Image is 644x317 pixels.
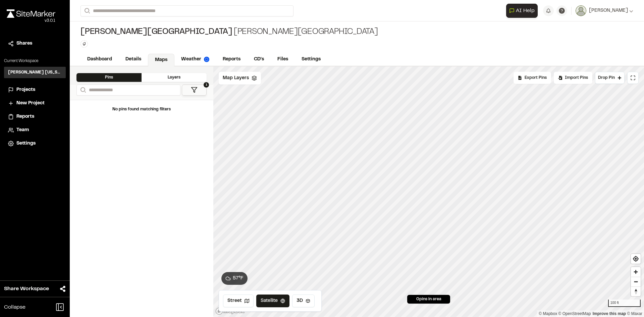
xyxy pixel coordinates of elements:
span: New Project [16,100,45,107]
a: Reports [216,53,247,66]
span: AI Help [516,7,535,15]
div: No pins available to export [514,72,551,84]
a: Settings [8,140,62,147]
a: New Project [8,100,62,107]
a: Files [271,53,295,66]
span: 57 ° F [233,275,244,282]
canvas: Map [213,66,644,317]
span: Reset bearing to north [631,287,641,296]
a: Details [119,53,148,66]
a: Team [8,126,62,134]
img: precipai.png [204,57,209,62]
div: Oh geez...please don't... [7,18,55,24]
button: Zoom out [631,277,641,286]
span: 0 pins in area [416,296,441,302]
button: [PERSON_NAME] [576,5,633,16]
span: Import Pins [565,75,588,81]
button: Find my location [631,254,641,264]
a: Projects [8,86,62,94]
a: CD's [247,53,271,66]
div: Import Pins into your project [554,72,592,84]
span: Settings [16,140,36,147]
span: 1 [204,82,209,88]
button: 1 [182,85,207,96]
div: [PERSON_NAME][GEOGRAPHIC_DATA] [80,27,378,38]
a: Dashboard [80,53,119,66]
button: Edit Tags [80,40,88,48]
a: Mapbox [539,311,557,316]
span: Team [16,126,29,134]
h3: [PERSON_NAME] [US_STATE] [8,69,62,75]
button: Zoom in [631,267,641,277]
span: Map Layers [223,74,249,82]
span: Reports [16,113,34,120]
img: User [576,5,586,16]
a: Settings [295,53,327,66]
button: 57°F [221,272,248,285]
span: Export Pins [525,75,547,81]
span: Shares [16,40,32,47]
div: 100 ft [608,300,641,307]
span: No pins found matching filters [112,108,171,111]
a: Maps [148,54,174,66]
button: 3D [292,295,315,307]
span: [PERSON_NAME] [589,7,628,14]
button: Search [76,85,89,96]
div: Layers [142,73,207,82]
button: Satellite [256,295,289,307]
span: Projects [16,86,35,94]
a: Shares [8,40,62,47]
button: Search [80,5,93,16]
button: Drop Pin [595,72,625,84]
img: rebrand.png [7,9,55,18]
a: OpenStreetMap [558,311,591,316]
div: Pins [76,73,142,82]
a: Maxar [627,311,642,316]
span: Share Workspace [4,285,49,293]
div: Open AI Assistant [506,4,540,18]
a: Map feedback [593,311,626,316]
span: Drop Pin [598,75,615,81]
button: Reset bearing to north [631,286,641,296]
a: Reports [8,113,62,120]
a: Mapbox logo [215,307,245,315]
span: Collapse [4,303,25,311]
button: Open AI Assistant [506,4,538,18]
span: [PERSON_NAME][GEOGRAPHIC_DATA] [80,27,232,38]
button: Street [223,295,254,307]
span: Zoom out [631,277,641,286]
p: Current Workspace [4,58,66,64]
a: Weather [174,53,216,66]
